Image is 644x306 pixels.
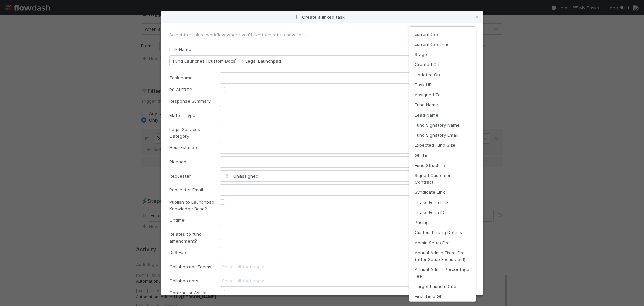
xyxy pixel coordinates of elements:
div: Intake Form ID [409,207,476,217]
div: Intake Form Link [409,197,476,207]
div: Fund Signatory Name [409,120,476,130]
div: Syndicate Link [409,187,476,197]
div: Admin Setup Fee [409,237,476,248]
div: Fund Structure [409,160,476,170]
div: Lead Name [409,110,476,120]
div: Custom Pricing Details [409,227,476,237]
div: Fund Signatory Email [409,130,476,140]
div: Signed Customer Contract [409,170,476,187]
div: Expected Fund Size [409,140,476,150]
div: currentDateTime [409,39,476,49]
div: Assigned To [409,90,476,100]
div: GP Tier [409,150,476,160]
div: Task URL [409,80,476,90]
div: currentDate [409,29,476,39]
div: Fund Name [409,100,476,110]
div: Annual Admin Fixed Fee (after Setup Fee is paid) [409,248,476,264]
div: Pricing [409,217,476,227]
div: Stage [409,49,476,59]
div: Annual Admin Percentage Fee [409,264,476,281]
div: Created On [409,59,476,70]
div: Target Launch Date [409,281,476,291]
div: First Time GP [409,291,476,301]
div: Updated On [409,70,476,80]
